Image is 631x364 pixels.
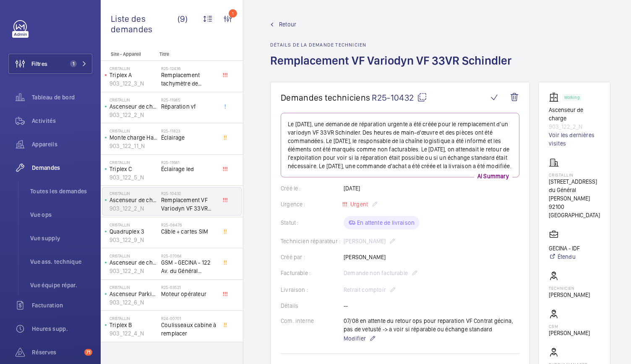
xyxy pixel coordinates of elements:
[161,97,216,102] h2: R25-11985
[110,196,158,204] p: Ascenseur de charge
[564,96,579,99] p: Working
[474,172,512,180] p: AI Summary
[161,160,216,165] h2: R25-11681
[549,291,590,299] p: [PERSON_NAME]
[161,71,216,88] span: Remplacement tachymètre de position Eurolift Schindler
[110,142,158,150] p: 903_122_11_N
[70,60,77,67] span: 1
[110,133,158,142] p: Monte charge Hall B
[549,106,600,122] p: Ascenseur de charge
[279,20,296,29] span: Retour
[110,316,158,321] p: Cristallin
[101,51,156,57] p: Site - Appareil
[344,334,366,343] span: Modifier
[372,92,427,103] span: R25-10432
[161,66,216,71] h2: R25-12436
[549,177,600,203] p: [STREET_ADDRESS] du Général [PERSON_NAME]
[288,120,512,170] p: Le [DATE], une demande de réparation urgente a été créée pour le remplacement d'un variodyn VF 33...
[110,165,158,173] p: Triplex C
[161,316,216,321] h2: R24-00701
[549,131,600,148] a: Voir les dernières visites
[110,253,158,258] p: Cristallin
[32,117,92,125] span: Activités
[159,51,215,57] p: Titre
[30,234,92,242] span: Vue supply
[110,79,158,88] p: 903_122_3_N
[32,93,92,101] span: Tableau de bord
[32,140,92,148] span: Appareils
[270,53,516,82] h1: Remplacement VF Variodyn VF 33VR Schindler
[549,172,600,177] p: Cristallin
[110,97,158,102] p: Cristallin
[110,267,158,275] p: 903_122_2_N
[8,54,92,74] button: Filtres1
[32,348,81,356] span: Réserves
[281,92,370,103] span: Demandes techniciens
[111,13,177,34] span: Liste des demandes
[161,133,216,142] span: Éclairage
[30,211,92,219] span: Vue ops
[30,187,92,195] span: Toutes les demandes
[110,222,158,227] p: Cristallin
[110,191,158,196] p: Cristallin
[32,301,92,309] span: Facturation
[549,92,562,102] img: elevator.svg
[31,60,47,68] span: Filtres
[549,252,580,261] a: Étendu
[161,253,216,258] h2: R25-07064
[161,196,216,213] span: Remplacement VF Variodyn VF 33VR Schindler
[32,164,92,172] span: Demandes
[110,298,158,307] p: 903_122_6_N
[270,42,516,48] h2: Détails de la demande technicien
[549,329,590,337] p: [PERSON_NAME]
[161,102,216,111] span: Réparation vf
[110,290,158,298] p: Ascenseur Parking
[549,203,600,219] p: 92100 [GEOGRAPHIC_DATA]
[110,258,158,267] p: Ascenseur de charge
[549,286,590,291] p: Technicien
[110,204,158,213] p: 903_122_2_N
[161,290,216,298] span: Moteur opérateur
[30,281,92,289] span: Vue équipe répar.
[161,285,216,290] h2: R25-03521
[110,160,158,165] p: Cristallin
[110,173,158,182] p: 903_122_5_N
[161,191,216,196] h2: R25-10432
[549,122,600,131] p: 903_122_2_N
[110,227,158,236] p: Quadruplex 3
[161,165,216,173] span: Éclairage led
[110,102,158,111] p: Ascenseur de charge
[161,258,216,275] span: GSM - GECINA - 122 Av. du Général [PERSON_NAME] x10
[110,111,158,119] p: 903_122_2_N
[110,285,158,290] p: Cristallin
[549,244,580,252] p: GECINA - IDF
[30,257,92,266] span: Vue ass. technique
[110,71,158,79] p: Triplex A
[110,236,158,244] p: 903_122_9_N
[161,321,216,338] span: Coulisseaux cabine à remplacer
[110,128,158,133] p: Cristallin
[161,222,216,227] h2: R25-08476
[549,324,590,329] p: CSM
[110,321,158,329] p: Triplex B
[161,227,216,236] span: Câble + cartes SIM
[110,66,158,71] p: Cristallin
[161,128,216,133] h2: R25-11823
[110,329,158,338] p: 903_122_4_N
[32,325,92,333] span: Heures supp.
[84,349,92,356] span: 71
